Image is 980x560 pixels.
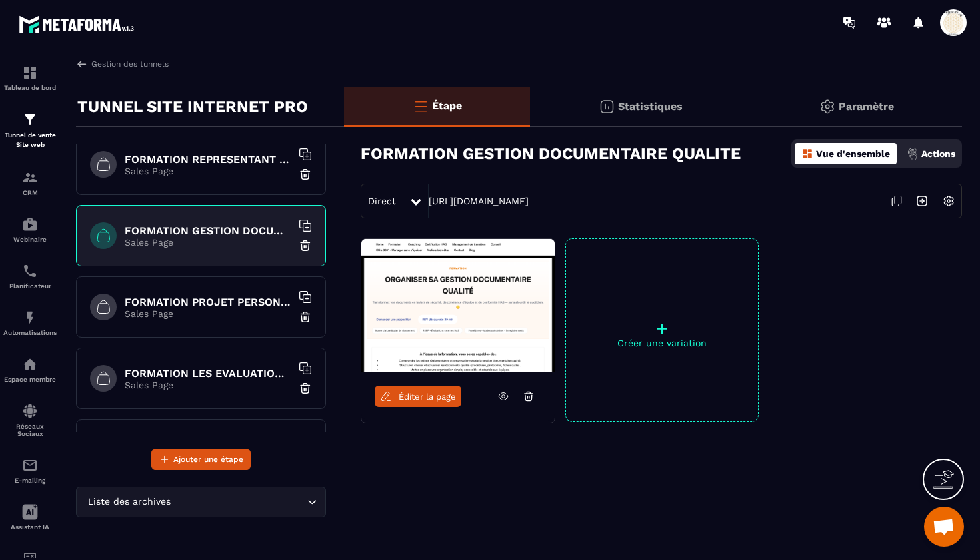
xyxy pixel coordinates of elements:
img: email [22,457,38,473]
a: formationformationTunnel de vente Site web [3,101,57,160]
p: Vue d'ensemble [816,148,890,159]
p: Webinaire [3,236,57,243]
img: arrow-next.bcc2205e.svg [909,188,935,214]
img: social-network [22,403,38,419]
img: setting-gr.5f69749f.svg [819,99,835,115]
p: CRM [3,189,57,196]
img: formation [22,65,38,81]
p: Espace membre [3,376,57,383]
img: trash [299,168,312,181]
a: emailemailE-mailing [3,447,57,494]
a: Assistant IA [3,494,57,541]
span: Liste des archives [85,495,173,509]
h3: FORMATION GESTION DOCUMENTAIRE QUALITE [361,144,741,163]
p: Sales Page [125,308,291,319]
img: setting-w.858f3a88.svg [936,188,961,214]
p: Actions [921,148,955,159]
div: Search for option [76,487,326,517]
h6: FORMATION PROJET PERSONNALISE [125,296,291,308]
img: image [361,239,555,372]
img: logo [19,12,139,37]
a: [URL][DOMAIN_NAME] [429,196,529,206]
img: bars-o.4a397970.svg [413,98,429,114]
a: schedulerschedulerPlanificateur [3,253,57,300]
p: Assistant IA [3,523,57,531]
p: Sales Page [125,237,291,248]
p: Sales Page [125,166,291,176]
div: Ouvrir le chat [924,507,964,547]
span: Ajouter une étape [173,453,243,466]
p: Étape [432,99,462,112]
img: trash [299,382,312,395]
p: Tunnel de vente Site web [3,131,57,150]
p: Automatisations [3,329,57,336]
img: arrow [76,58,88,70]
span: Direct [368,196,396,206]
img: trash [299,239,312,252]
a: automationsautomationsAutomatisations [3,300,57,346]
p: TUNNEL SITE INTERNET PRO [77,93,308,120]
a: automationsautomationsEspace membre [3,346,57,393]
p: E-mailing [3,477,57,484]
a: Gestion des tunnels [76,58,169,70]
input: Search for option [173,495,304,509]
p: Paramètre [839,100,894,113]
p: Réseaux Sociaux [3,423,57,437]
p: Tableau de bord [3,84,57,91]
button: Ajouter une étape [151,449,251,470]
img: dashboard-orange.40269519.svg [801,148,813,160]
a: formationformationTableau de bord [3,55,57,101]
a: social-networksocial-networkRéseaux Sociaux [3,393,57,447]
img: automations [22,310,38,326]
a: automationsautomationsWebinaire [3,206,57,253]
img: automations [22,356,38,372]
p: Planificateur [3,282,57,290]
span: Éditer la page [399,392,456,402]
img: scheduler [22,263,38,279]
img: actions.d6e523a2.png [907,148,919,160]
img: stats.20deebd0.svg [599,99,615,115]
img: formation [22,170,38,186]
p: Sales Page [125,380,291,390]
p: Créer une variation [566,338,758,348]
img: trash [299,310,312,324]
a: formationformationCRM [3,160,57,206]
h6: FORMATION LES EVALUATIONS EN SANTE [125,367,291,380]
h6: FORMATION GESTION DOCUMENTAIRE QUALITE [125,224,291,237]
a: Éditer la page [375,386,461,407]
p: + [566,319,758,338]
p: Statistiques [618,100,683,113]
h6: FORMATION REPRESENTANT AU CVS [125,153,291,166]
img: formation [22,111,38,127]
img: automations [22,216,38,232]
